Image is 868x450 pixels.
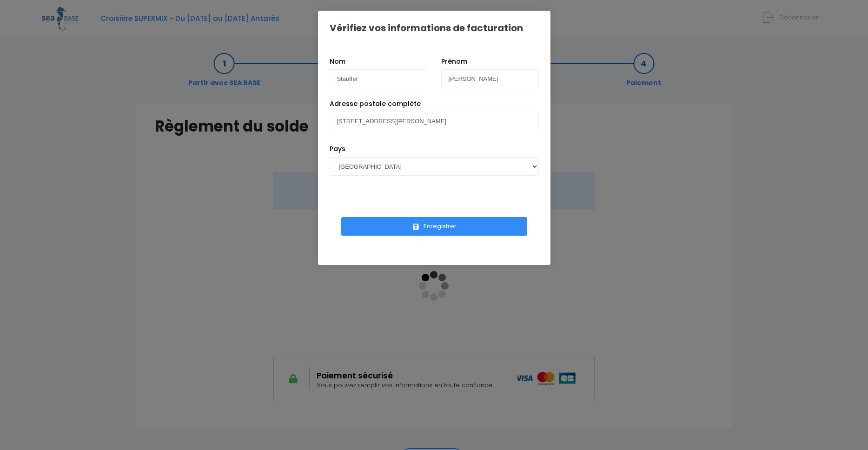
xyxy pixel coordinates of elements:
label: Adresse postale complète [330,99,421,109]
label: Nom [330,57,345,66]
label: Prénom [441,57,467,66]
label: Pays [330,144,345,154]
button: Enregistrer [341,217,527,236]
h1: Vérifiez vos informations de facturation [330,22,523,33]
